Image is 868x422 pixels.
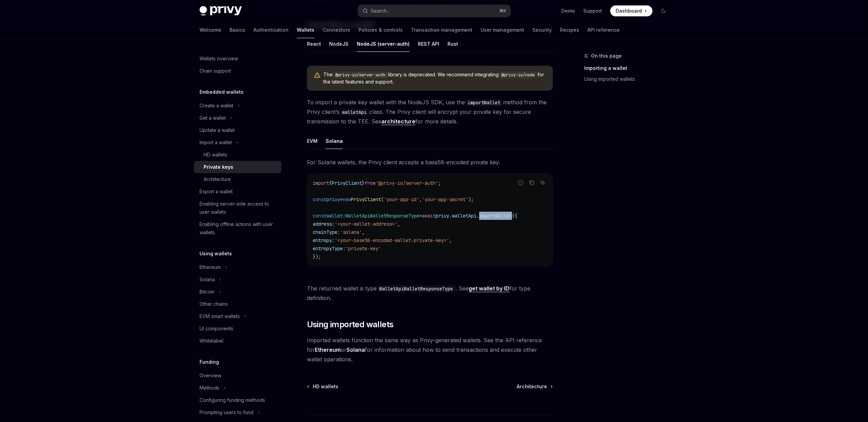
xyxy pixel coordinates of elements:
[449,213,452,219] span: .
[200,114,226,122] div: Get a wallet
[326,133,343,149] div: Solana
[200,22,221,38] a: Welcome
[200,126,235,134] div: Update a wallet
[516,178,525,187] button: Report incorrect code
[381,118,415,125] a: architecture
[323,71,546,85] span: The library is deprecated. We recommend integrating for the latest features and support.
[194,136,281,149] button: Toggle Import a wallet section
[377,285,456,292] code: WalletApiWalletResponseType
[200,220,277,237] div: Enabling offline actions with user wallets
[297,22,314,38] a: Wallets
[561,7,575,14] a: Demo
[512,213,517,219] span: ({
[200,288,215,296] div: Bitcoin
[347,346,365,353] a: Solana
[335,237,449,243] span: '<your-base58-encoded-wallet-private-key>'
[200,300,228,308] div: Other chains
[200,55,238,63] div: Wallets overview
[351,196,381,202] span: PrivyClient
[194,335,281,347] a: Whitelabel
[527,178,536,187] button: Copy the contents from the code block
[200,200,277,216] div: Enabling server-side access to user wallets
[194,149,281,161] a: HD wallets
[194,185,281,198] a: Export a wallet
[307,335,553,364] span: Imported wallets function the same way as Privy-generated wallets. See the API reference for or f...
[307,157,553,167] span: For Solana wallets, the Privy client accepts a base58-encoded private key.
[332,180,362,186] span: PrivyClient
[343,213,345,219] span: :
[313,237,335,243] span: entropy:
[323,22,350,38] a: Connectors
[307,284,553,303] span: The returned wallet is type . See for type definition.
[468,196,474,202] span: );
[307,319,394,330] span: Using imported wallets
[517,383,552,390] a: Architecture
[326,196,340,202] span: privy
[200,384,219,392] div: Methods
[357,36,410,52] div: NodeJS (server-auth)
[194,310,281,322] button: Toggle EVM smart wallets section
[449,237,452,243] span: ,
[422,196,468,202] span: 'your-app-secret'
[313,229,340,235] span: chainType:
[517,383,547,390] span: Architecture
[343,196,351,202] span: new
[204,175,231,183] div: Architecture
[200,372,221,380] div: Overview
[591,52,622,60] span: On this page
[200,250,232,258] h5: Using wallets
[616,7,642,14] span: Dashboard
[307,36,321,52] div: React
[200,88,244,96] h5: Embedded wallets
[200,67,231,75] div: Chain support
[194,273,281,286] button: Toggle Solana section
[313,196,326,202] span: const
[658,5,669,16] button: Toggle dark mode
[583,7,602,14] a: Support
[194,100,281,112] button: Toggle Create a wallet section
[365,180,376,186] span: from
[194,322,281,335] a: UI components
[200,263,221,271] div: Ethereum
[194,382,281,394] button: Toggle Methods section
[313,213,326,219] span: const
[314,72,321,79] svg: Warning
[476,213,479,219] span: .
[376,180,438,186] span: '@privy-io/server-auth'
[326,213,343,219] span: wallet
[345,213,419,219] span: WalletApiWalletResponseType
[200,325,233,333] div: UI components
[230,22,245,38] a: Basics
[371,7,390,15] div: Search...
[339,108,369,116] code: walletApi
[307,133,318,149] div: EVM
[313,221,335,227] span: address:
[204,151,227,159] div: HD wallets
[358,22,403,38] a: Policies & controls
[307,97,553,126] span: To import a private key wallet with the NodeJS SDK, use the method from the Privy client’s class....
[194,161,281,173] a: Private keys
[397,221,400,227] span: ,
[329,180,332,186] span: {
[200,408,253,417] div: Prompting users to fund
[200,138,232,147] div: Import a wallet
[584,74,674,85] a: Using imported wallets
[194,406,281,419] button: Toggle Prompting users to fund section
[200,396,265,404] div: Configuring funding methods
[481,22,524,38] a: User management
[194,124,281,136] a: Update a wallet
[340,196,343,202] span: =
[447,36,458,52] div: Rust
[308,383,338,390] a: HD wallets
[411,22,472,38] a: Transaction management
[532,22,552,38] a: Security
[194,370,281,382] a: Overview
[358,5,511,17] button: Open search
[194,52,281,65] a: Wallets overview
[560,22,579,38] a: Recipes
[194,261,281,273] button: Toggle Ethereum section
[200,312,240,320] div: EVM smart wallets
[200,358,219,366] h5: Funding
[313,245,345,252] span: entropyType:
[194,218,281,239] a: Enabling offline actions with user wallets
